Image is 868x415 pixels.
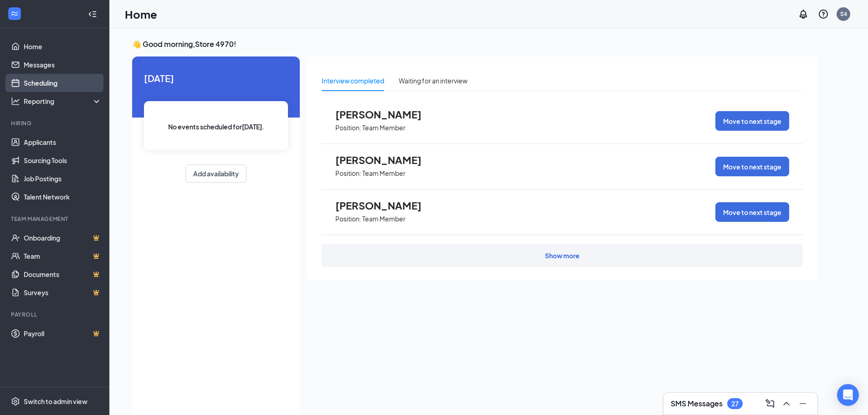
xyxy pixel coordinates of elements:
p: Position: [335,123,361,132]
a: Applicants [24,133,102,151]
a: Talent Network [24,188,102,206]
div: Hiring [11,119,100,127]
h3: 👋 Good morning, Store 4970 ! [132,39,817,49]
svg: Minimize [797,398,808,409]
svg: Settings [11,397,20,406]
svg: Analysis [11,97,20,106]
span: No events scheduled for [DATE] . [168,122,264,132]
div: Payroll [11,311,100,318]
div: Switch to admin view [24,397,87,406]
div: 27 [731,400,739,408]
button: Minimize [796,396,810,411]
span: [DATE] [144,71,288,85]
a: Sourcing Tools [24,151,102,169]
svg: Notifications [798,9,809,20]
h3: SMS Messages [671,399,723,409]
svg: Collapse [88,10,97,19]
div: Team Management [11,215,100,223]
div: S4 [840,10,847,18]
a: SurveysCrown [24,283,102,302]
button: Move to next stage [715,111,789,131]
a: DocumentsCrown [24,265,102,283]
a: Scheduling [24,74,102,92]
p: Position: [335,215,361,223]
button: ComposeMessage [763,396,777,411]
div: Open Intercom Messenger [837,384,859,406]
span: [PERSON_NAME] [335,200,436,211]
button: Add availability [185,164,247,183]
div: Waiting for an interview [399,76,467,86]
a: TeamCrown [24,247,102,265]
a: PayrollCrown [24,324,102,343]
p: Team Member [362,123,406,132]
svg: QuestionInfo [818,9,829,20]
button: Move to next stage [715,157,789,176]
span: [PERSON_NAME] [335,154,436,166]
button: ChevronUp [779,396,794,411]
a: Job Postings [24,169,102,188]
span: [PERSON_NAME] [335,108,436,120]
svg: ComposeMessage [765,398,776,409]
a: Home [24,37,102,56]
p: Team Member [362,169,406,178]
p: Position: [335,169,361,178]
p: Team Member [362,215,406,223]
svg: ChevronUp [781,398,792,409]
div: Reporting [24,97,102,106]
a: Messages [24,56,102,74]
div: Show more [545,251,580,260]
svg: WorkstreamLogo [10,9,19,18]
a: OnboardingCrown [24,229,102,247]
h1: Home [125,6,157,22]
div: Interview completed [322,76,384,86]
button: Move to next stage [715,202,789,222]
